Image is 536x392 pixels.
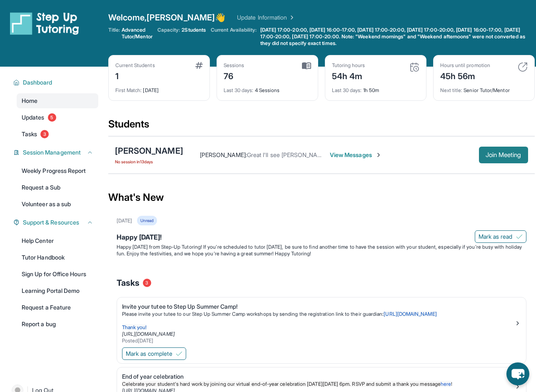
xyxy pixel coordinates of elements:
[122,27,152,40] span: Advanced Tutor/Mentor
[260,27,533,47] span: [DATE] 17:00-20:00, [DATE] 16:00-17:00, [DATE] 17:00-20:00, [DATE] 17:00-20:00, [DATE] 16:00-17:0...
[441,381,451,387] a: here
[224,87,254,93] span: Last 30 days :
[200,151,247,158] span: [PERSON_NAME] :
[122,381,514,387] p: !
[117,232,526,244] div: Happy [DATE]!
[115,87,142,93] span: First Match :
[20,78,93,87] button: Dashboard
[384,311,436,317] a: [URL][DOMAIN_NAME]
[23,218,79,227] span: Support & Resources
[115,69,155,82] div: 1
[17,300,98,315] a: Request a Feature
[17,127,98,142] a: Tasks3
[17,163,98,178] a: Weekly Progress Report
[20,218,93,227] button: Support & Resources
[479,147,528,163] button: Join Meeting
[115,82,203,94] div: [DATE]
[122,311,514,317] p: Please invite your tutee to our Step Up Summer Camp workshops by sending the registration link to...
[10,12,79,35] img: logo
[224,82,311,94] div: 4 Sessions
[516,233,523,240] img: Mark as read
[17,267,98,282] a: Sign Up for Office Hours
[117,297,526,346] a: Invite your tutee to Step Up Summer Camp!Please invite your tutee to our Step Up Summer Camp work...
[332,62,365,69] div: Tutoring hours
[17,250,98,265] a: Tutor Handbook
[375,152,382,158] img: Chevron-Right
[440,87,463,93] span: Next title :
[126,350,172,358] span: Mark as complete
[479,232,513,241] span: Mark as read
[157,27,180,33] span: Capacity:
[224,62,244,69] div: Sessions
[122,324,147,330] span: Thank you!
[115,158,183,165] span: No session in 13 days
[40,130,49,138] span: 3
[122,381,441,387] span: Celebrate your student's hard work by joining our virtual end-of-year celebration [DATE][DATE] 6p...
[48,113,56,122] span: 5
[176,350,182,357] img: Mark as complete
[486,152,521,157] span: Join Meeting
[22,113,45,122] span: Updates
[23,78,52,87] span: Dashboard
[108,27,120,40] span: Title:
[518,62,528,72] img: card
[22,97,37,105] span: Home
[17,233,98,248] a: Help Center
[122,347,186,360] button: Mark as complete
[17,283,98,298] a: Learning Portal Demo
[137,216,157,225] div: Unread
[122,302,514,311] div: Invite your tutee to Step Up Summer Camp!
[440,62,490,69] div: Hours until promotion
[506,362,529,385] button: chat-button
[17,197,98,212] a: Volunteer as a sub
[475,230,526,243] button: Mark as read
[143,279,151,287] span: 3
[117,277,140,289] span: Tasks
[17,110,98,125] a: Updates5
[108,12,226,23] span: Welcome, [PERSON_NAME] 👋
[23,148,81,157] span: Session Management
[287,13,295,22] img: Chevron Right
[122,337,514,344] div: Posted [DATE]
[330,151,382,159] span: View Messages
[440,82,528,94] div: Senior Tutor/Mentor
[332,82,419,94] div: 1h 50m
[22,130,37,138] span: Tasks
[332,87,362,93] span: Last 30 days :
[182,27,206,33] span: 2 Students
[247,151,341,158] span: Great I'll see [PERSON_NAME] then
[115,145,183,157] div: [PERSON_NAME]
[211,27,257,47] span: Current Availability:
[117,244,526,257] p: Happy [DATE] from Step-Up Tutoring! If you're scheduled to tutor [DATE], be sure to find another ...
[224,69,244,82] div: 76
[122,372,514,381] div: End of year celebration
[115,62,155,69] div: Current Students
[108,117,535,136] div: Students
[122,331,175,337] a: [URL][DOMAIN_NAME]
[17,93,98,108] a: Home
[17,317,98,332] a: Report a bug
[117,217,132,224] div: [DATE]
[237,13,295,22] a: Update Information
[409,62,419,72] img: card
[302,62,311,70] img: card
[108,179,535,216] div: What's New
[440,69,490,82] div: 45h 56m
[332,69,365,82] div: 54h 4m
[195,62,203,69] img: card
[17,180,98,195] a: Request a Sub
[259,27,535,47] a: [DATE] 17:00-20:00, [DATE] 16:00-17:00, [DATE] 17:00-20:00, [DATE] 17:00-20:00, [DATE] 16:00-17:0...
[20,148,93,157] button: Session Management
